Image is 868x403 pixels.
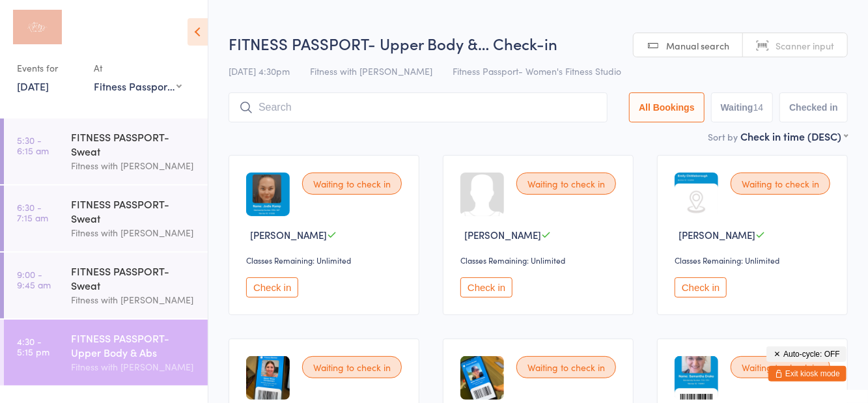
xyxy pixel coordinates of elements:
button: Checked in [779,92,848,122]
img: image1740521983.png [675,173,718,216]
div: 14 [753,102,764,113]
h2: FITNESS PASSPORT- Upper Body &… Check-in [229,33,848,54]
div: Waiting to check in [731,173,830,195]
div: Fitness with [PERSON_NAME] [71,225,197,240]
div: Waiting to check in [302,173,402,195]
span: [PERSON_NAME] [464,228,541,242]
button: Check in [460,277,512,298]
span: Fitness with [PERSON_NAME] [310,64,432,77]
div: Fitness with [PERSON_NAME] [71,292,197,307]
div: FITNESS PASSPORT- Upper Body & Abs [71,331,197,359]
button: Auto-cycle: OFF [766,346,847,362]
button: Check in [246,277,298,298]
button: Check in [675,277,727,298]
button: Exit kiosk mode [768,366,847,382]
time: 9:00 - 9:45 am [17,269,51,290]
span: Scanner input [776,39,834,52]
span: Fitness Passport- Women's Fitness Studio [453,64,621,77]
div: Events for [17,57,81,79]
time: 6:30 - 7:15 am [17,202,48,223]
time: 5:30 - 6:15 am [17,135,49,156]
a: 9:00 -9:45 amFITNESS PASSPORT- SweatFitness with [PERSON_NAME] [4,253,208,318]
time: 4:30 - 5:15 pm [17,336,49,357]
div: Classes Remaining: Unlimited [460,255,620,266]
div: FITNESS PASSPORT- Sweat [71,130,197,158]
div: Fitness with [PERSON_NAME] [71,158,197,173]
div: Check in time (DESC) [740,129,848,143]
label: Sort by [708,130,738,143]
div: Waiting to check in [516,173,616,195]
button: All Bookings [629,92,705,122]
div: At [94,57,182,79]
div: Waiting to check in [516,356,616,378]
input: Search [229,92,608,122]
div: Fitness Passport- Women's Fitness Studio [94,79,182,93]
span: Manual search [666,39,729,52]
div: Classes Remaining: Unlimited [246,255,406,266]
div: FITNESS PASSPORT- Sweat [71,197,197,225]
div: Waiting to check in [302,356,402,378]
a: 4:30 -5:15 pmFITNESS PASSPORT- Upper Body & AbsFitness with [PERSON_NAME] [4,320,208,385]
span: [DATE] 4:30pm [229,64,290,77]
img: image1725259044.png [675,356,718,400]
a: [DATE] [17,79,49,93]
span: [PERSON_NAME] [250,228,327,242]
div: Fitness with [PERSON_NAME] [71,359,197,374]
img: image1713307548.png [460,356,504,400]
div: Classes Remaining: Unlimited [675,255,834,266]
span: [PERSON_NAME] [679,228,755,242]
div: Waiting to check in [731,356,830,378]
a: 5:30 -6:15 amFITNESS PASSPORT- SweatFitness with [PERSON_NAME] [4,118,208,184]
a: 6:30 -7:15 amFITNESS PASSPORT- SweatFitness with [PERSON_NAME] [4,186,208,251]
img: image1726699888.png [246,356,290,400]
img: image1704677227.png [246,173,290,216]
img: Fitness with Zoe [13,10,62,44]
div: FITNESS PASSPORT- Sweat [71,264,197,292]
button: Waiting14 [711,92,774,122]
